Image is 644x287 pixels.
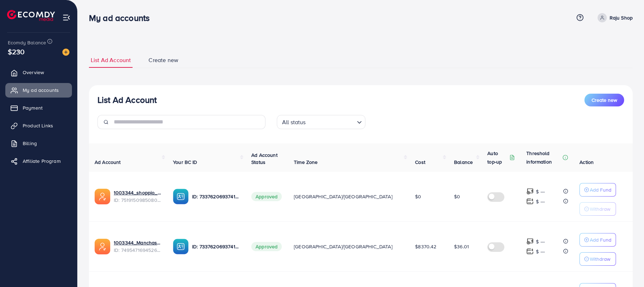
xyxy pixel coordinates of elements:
a: Overview [5,65,72,79]
img: ic-ads-acc.e4c84228.svg [95,189,110,204]
span: Balance [454,159,473,166]
img: top-up amount [526,238,534,245]
a: My ad accounts [5,83,72,97]
p: ID: 7337620693741338625 [192,192,240,201]
span: List Ad Account [91,56,131,64]
img: ic-ads-acc.e4c84228.svg [95,239,110,254]
iframe: Chat [614,255,639,282]
button: Create new [584,94,624,106]
span: Your BC ID [173,159,197,166]
span: ID: 7495471694526988304 [114,247,162,254]
p: Withdraw [590,205,610,213]
button: Withdraw [579,202,616,216]
span: Approved [251,192,282,201]
a: Payment [5,101,72,115]
a: Raju Shop [595,13,633,22]
div: <span class='underline'>1003344_Manchaster_1745175503024</span></br>7495471694526988304 [114,239,162,254]
img: top-up amount [526,198,534,205]
span: Ad Account [95,159,121,166]
img: ic-ba-acc.ded83a64.svg [173,239,189,254]
span: Payment [23,104,43,111]
p: $ --- [536,187,545,196]
p: $ --- [536,237,545,246]
img: logo [7,10,55,21]
div: Search for option [277,115,365,129]
span: Cost [415,159,425,166]
span: ID: 7519150985080684551 [114,197,162,204]
img: top-up amount [526,248,534,255]
button: Withdraw [579,252,616,266]
button: Add Fund [579,233,616,247]
p: Auto top-up [487,149,508,166]
span: Overview [23,69,44,76]
input: Search for option [308,116,354,127]
span: [GEOGRAPHIC_DATA]/[GEOGRAPHIC_DATA] [294,193,392,200]
p: Threshold information [526,149,561,166]
img: top-up amount [526,188,534,195]
span: $36.01 [454,243,469,250]
button: Add Fund [579,183,616,197]
p: ID: 7337620693741338625 [192,242,240,251]
span: My ad accounts [23,87,59,94]
p: $ --- [536,247,545,256]
a: Affiliate Program [5,154,72,168]
p: Raju Shop [610,13,633,22]
p: $ --- [536,197,545,206]
a: Billing [5,136,72,150]
span: All status [281,117,307,127]
a: Product Links [5,118,72,133]
img: ic-ba-acc.ded83a64.svg [173,189,189,204]
a: 1003344_Manchaster_1745175503024 [114,239,162,246]
h3: My ad accounts [89,13,155,23]
span: Product Links [23,122,53,129]
p: Add Fund [590,236,611,244]
span: $8370.42 [415,243,436,250]
span: Ad Account Status [251,151,278,166]
p: Withdraw [590,255,610,263]
span: Ecomdy Balance [8,39,46,46]
a: 1003344_shoppio_1750688962312 [114,189,162,196]
img: menu [62,13,71,22]
span: Action [579,159,594,166]
span: Affiliate Program [23,158,61,165]
img: image [62,49,69,56]
span: Approved [251,242,282,251]
div: <span class='underline'>1003344_shoppio_1750688962312</span></br>7519150985080684551 [114,189,162,204]
span: Create new [149,56,178,64]
h3: List Ad Account [97,95,157,105]
span: $0 [415,193,421,200]
p: Add Fund [590,186,611,194]
span: $0 [454,193,460,200]
span: $230 [8,46,25,57]
span: [GEOGRAPHIC_DATA]/[GEOGRAPHIC_DATA] [294,243,392,250]
span: Billing [23,140,37,147]
span: Time Zone [294,159,318,166]
span: Create new [592,96,617,104]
